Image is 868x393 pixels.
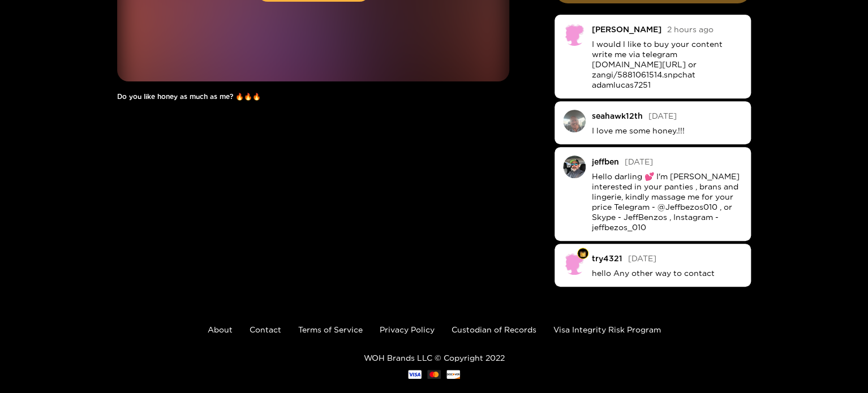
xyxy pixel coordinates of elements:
a: Terms of Service [298,325,363,334]
p: Hello darling 💕 I'm [PERSON_NAME] interested in your panties , brans and lingerie, kindly massage... [591,171,742,232]
p: I love me some honey.!!! [591,126,742,136]
div: try4321 [591,254,622,262]
span: [DATE] [628,254,656,262]
a: Privacy Policy [380,325,435,334]
h1: Do you like honey as much as me? 🔥🔥🔥 [117,93,509,101]
p: hello Any other way to contact [591,268,742,278]
img: 8a4e8-img_3262.jpeg [563,110,586,132]
img: no-avatar.png [563,252,586,275]
div: jeffben [591,157,618,166]
p: I would l like to buy your content write me via telegram [DOMAIN_NAME][URL] or zangi/5881061514.s... [591,39,742,90]
a: Visa Integrity Risk Program [553,325,661,334]
img: Fan Level [579,251,586,257]
span: [DATE] [624,157,652,166]
a: Contact [250,325,281,334]
a: About [208,325,233,334]
div: seahawk12th [591,111,642,120]
a: Custodian of Records [452,325,536,334]
div: [PERSON_NAME] [591,25,661,33]
span: 2 hours ago [667,25,713,33]
span: [DATE] [648,111,676,120]
img: l8zdj-img-20230903-wa0004.jpg [563,156,586,178]
img: no-avatar.png [563,23,586,46]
